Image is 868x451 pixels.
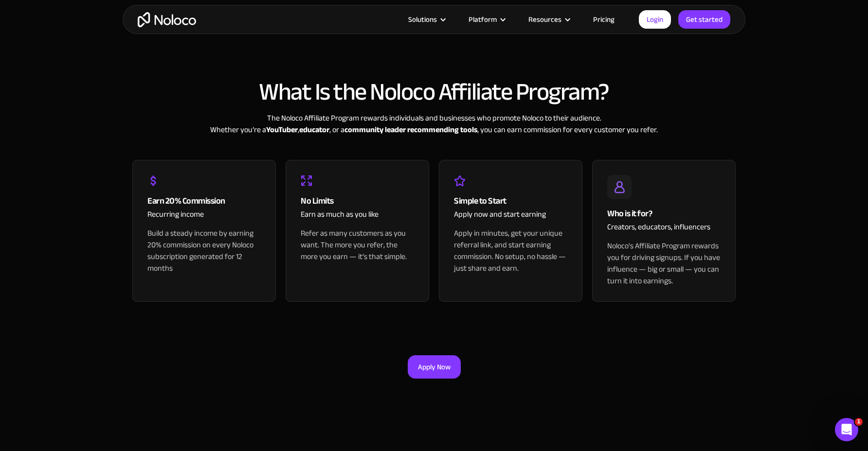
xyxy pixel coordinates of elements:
iframe: Intercom live chat [835,418,858,441]
a: home [138,12,196,27]
div: Noloco's Affiliate Program rewards you for driving signups. If you have influence — big or small ... [607,240,721,287]
div: Platform [456,13,516,26]
a: Login [639,10,671,29]
strong: leader [385,122,406,137]
div: Apply in minutes, get your unique referral link, and start earning commission. No setup, no hassl... [454,227,567,274]
div: Resources [528,13,561,26]
div: Apply now and start earning [454,208,567,227]
h2: What Is the Noloco Affiliate Program? [132,79,736,105]
div: Platform [469,13,497,26]
div: Solutions [396,13,456,26]
a: Apply Now [408,355,461,379]
strong: educator [299,122,329,137]
div: No Limits [301,194,414,208]
div: Who is it for? [607,207,721,221]
strong: tools [460,122,477,137]
div: Simple to Start [454,194,567,208]
div: Build a steady income by earning 20% commission on every Noloco subscription generated for 12 months [147,227,261,274]
div: Earn as much as you like [301,208,414,227]
div: Recurring income [147,208,261,227]
div: The Noloco Affiliate Program rewards individuals and businesses who promote Noloco to their audie... [132,112,736,136]
div: Solutions [408,13,437,26]
a: Pricing [581,13,627,26]
a: Get started [678,10,730,29]
strong: YouTuber [266,122,298,137]
strong: community [344,122,383,137]
strong: recommending [407,122,459,137]
div: Resources [516,13,581,26]
div: Earn 20% Commission [147,194,261,208]
div: Creators, educators, influencers [607,221,721,240]
div: Refer as many customers as you want. The more you refer, the more you earn — it’s that simple. [301,227,414,262]
span: 1 [855,418,863,426]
